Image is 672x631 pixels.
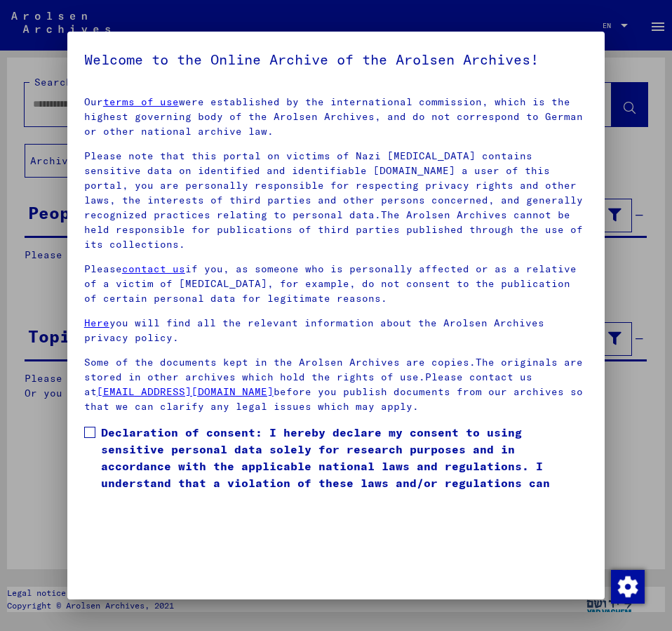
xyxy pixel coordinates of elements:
a: terms of use [103,95,179,108]
a: contact us [122,263,185,275]
a: Here [84,317,109,329]
p: Some of the documents kept in the Arolsen Archives are copies.The originals are stored in other a... [84,355,588,414]
p: Our were established by the international commission, which is the highest governing body of the ... [84,95,588,139]
p: Please note that this portal on victims of Nazi [MEDICAL_DATA] contains sensitive data on identif... [84,149,588,252]
p: Please if you, as someone who is personally affected or as a relative of a victim of [MEDICAL_DAT... [84,262,588,306]
p: you will find all the relevant information about the Arolsen Archives privacy policy. [84,316,588,345]
h5: Welcome to the Online Archive of the Arolsen Archives! [84,48,588,71]
span: Declaration of consent: I hereby declare my consent to using sensitive personal data solely for r... [101,424,588,508]
div: Change consent [610,569,644,603]
a: [EMAIL_ADDRESS][DOMAIN_NAME] [97,385,274,398]
img: Change consent [611,570,645,604]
